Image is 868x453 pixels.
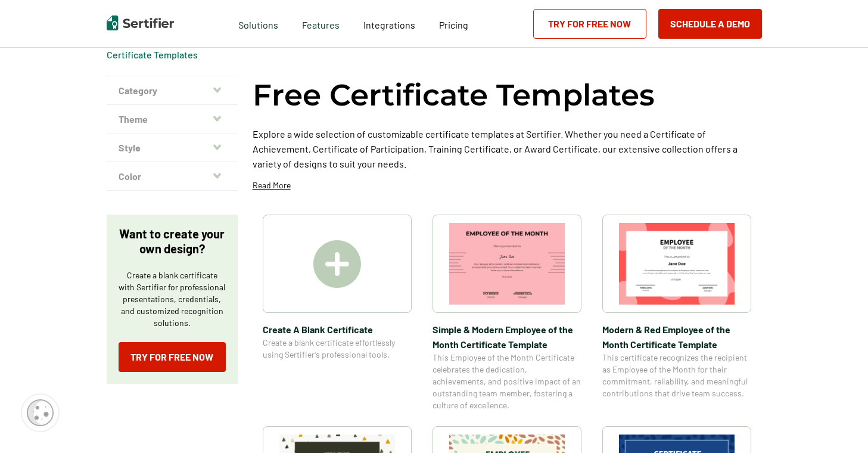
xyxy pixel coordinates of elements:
[263,337,412,361] span: Create a blank certificate effortlessly using Sertifier’s professional tools.
[363,16,415,31] a: Integrations
[263,322,412,337] span: Create A Blank Certificate
[619,223,735,305] img: Modern & Red Employee of the Month Certificate Template
[107,49,198,61] span: Certificate Templates
[107,162,238,191] button: Color
[433,322,581,352] span: Simple & Modern Employee of the Month Certificate Template
[302,16,340,31] span: Features
[439,19,468,30] span: Pricing
[253,126,762,171] p: Explore a wide selection of customizable certificate templates at Sertifier. Whether you need a C...
[602,352,751,399] span: This certificate recognizes the recipient as Employee of the Month for their commitment, reliabil...
[107,105,238,134] button: Theme
[313,240,361,288] img: Create A Blank Certificate
[253,76,655,114] h1: Free Certificate Templates
[449,223,565,305] img: Simple & Modern Employee of the Month Certificate Template
[107,49,198,60] a: Certificate Templates
[808,396,868,453] iframe: Chat Widget
[253,179,291,191] p: Read More
[107,15,174,30] img: Sertifier | Digital Credentialing Platform
[433,215,581,411] a: Simple & Modern Employee of the Month Certificate TemplateSimple & Modern Employee of the Month C...
[363,19,415,30] span: Integrations
[119,226,226,256] p: Want to create your own design?
[602,215,751,411] a: Modern & Red Employee of the Month Certificate TemplateModern & Red Employee of the Month Certifi...
[119,269,226,329] p: Create a blank certificate with Sertifier for professional presentations, credentials, and custom...
[238,16,278,31] span: Solutions
[107,134,238,162] button: Style
[119,342,226,372] a: Try for Free Now
[107,76,238,105] button: Category
[439,16,468,31] a: Pricing
[433,352,581,411] span: This Employee of the Month Certificate celebrates the dedication, achievements, and positive impa...
[107,49,198,61] div: Breadcrumb
[602,322,751,352] span: Modern & Red Employee of the Month Certificate Template
[658,9,762,39] button: Schedule a Demo
[27,399,54,426] img: Cookie Popup Icon
[533,9,646,39] a: Try for Free Now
